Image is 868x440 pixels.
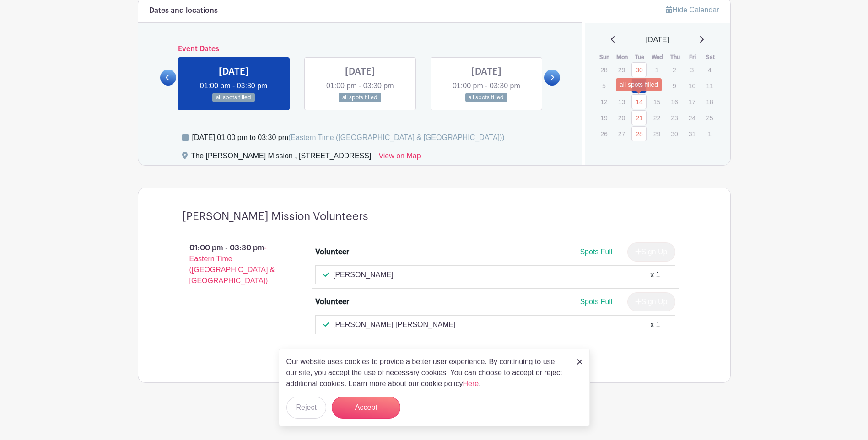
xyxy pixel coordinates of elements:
p: 2 [667,63,682,77]
div: Volunteer [315,247,349,258]
div: x 1 [650,319,660,330]
p: 13 [614,95,629,109]
th: Sun [596,53,614,62]
p: 19 [596,111,611,125]
th: Tue [631,53,649,62]
p: Our website uses cookies to provide a better user experience. By continuing to use our site, you ... [286,356,567,389]
p: 16 [667,95,682,109]
p: 18 [702,95,717,109]
th: Sat [701,53,719,62]
p: 31 [685,127,700,141]
a: Hide Calendar [666,6,719,14]
a: Here [463,380,479,387]
p: 29 [649,127,664,141]
p: 26 [596,127,611,141]
span: [DATE] [646,34,669,45]
p: 28 [596,63,611,77]
span: (Eastern Time ([GEOGRAPHIC_DATA] & [GEOGRAPHIC_DATA])) [288,134,505,141]
p: 15 [649,95,664,109]
p: 12 [596,95,611,109]
p: 11 [702,79,717,93]
th: Fri [684,53,702,62]
th: Mon [614,53,631,62]
a: 21 [631,110,647,125]
h6: Dates and locations [149,6,218,15]
p: [PERSON_NAME] [333,269,394,280]
a: View on Map [378,150,421,165]
p: 1 [649,63,664,77]
span: Spots Full [580,248,612,256]
p: 6 [614,79,629,93]
p: 10 [685,79,700,93]
p: 22 [649,111,664,125]
p: 25 [702,111,717,125]
button: Reject [286,397,326,419]
button: Accept [332,397,400,419]
div: all spots filled [616,78,662,91]
div: The [PERSON_NAME] Mission , [STREET_ADDRESS] [191,150,372,165]
p: 1 [702,127,717,141]
a: 14 [631,94,647,109]
th: Wed [649,53,667,62]
img: close_button-5f87c8562297e5c2d7936805f587ecaba9071eb48480494691a3f1689db116b3.svg [577,359,582,365]
div: x 1 [650,269,660,280]
p: 9 [667,79,682,93]
div: Volunteer [315,296,349,307]
p: 17 [685,95,700,109]
span: Spots Full [580,298,612,306]
p: 27 [614,127,629,141]
p: 30 [667,127,682,141]
p: 23 [667,111,682,125]
span: - Eastern Time ([GEOGRAPHIC_DATA] & [GEOGRAPHIC_DATA]) [189,244,275,284]
h6: Event Dates [176,45,545,54]
h4: [PERSON_NAME] Mission Volunteers [182,210,368,223]
p: [PERSON_NAME] [PERSON_NAME] [333,319,456,330]
p: 20 [614,111,629,125]
p: 5 [596,79,611,93]
a: 30 [631,62,647,77]
p: 01:00 pm - 03:30 pm [167,239,301,290]
div: [DATE] 01:00 pm to 03:30 pm [192,132,505,143]
p: 24 [685,111,700,125]
p: 29 [614,63,629,77]
p: 3 [685,63,700,77]
p: 4 [702,63,717,77]
th: Thu [666,53,684,62]
a: 28 [631,126,647,141]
